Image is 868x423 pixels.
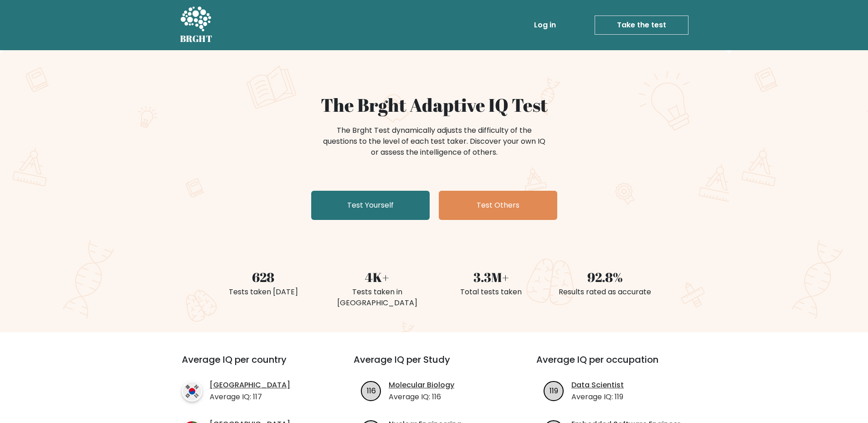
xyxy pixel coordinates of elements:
h3: Average IQ per Study [354,354,514,376]
a: [GEOGRAPHIC_DATA] [210,380,290,391]
h5: BRGHT [180,33,213,44]
img: country [182,381,202,402]
div: Tests taken in [GEOGRAPHIC_DATA] [326,287,429,308]
h3: Average IQ per country [182,354,321,376]
a: Data Scientist [571,380,624,391]
a: Test Others [439,191,557,220]
p: Average IQ: 116 [389,392,454,402]
a: Take the test [595,16,688,35]
a: BRGHT [180,4,213,47]
div: The Brght Test dynamically adjusts the difficulty of the questions to the level of each test take... [320,125,548,158]
h3: Average IQ per occupation [536,354,697,376]
a: Molecular Biology [389,380,454,391]
div: 628 [212,267,315,287]
h1: The Brght Adaptive IQ Test [212,94,657,116]
a: Test Yourself [311,191,430,220]
div: 3.3M+ [440,267,543,287]
a: Log in [530,16,560,34]
p: Average IQ: 119 [571,392,624,402]
text: 119 [550,385,558,396]
div: 4K+ [326,267,429,287]
text: 116 [367,385,376,396]
p: Average IQ: 117 [210,392,290,402]
div: 92.8% [554,267,657,287]
div: Results rated as accurate [554,287,657,298]
div: Total tests taken [440,287,543,298]
div: Tests taken [DATE] [212,287,315,298]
